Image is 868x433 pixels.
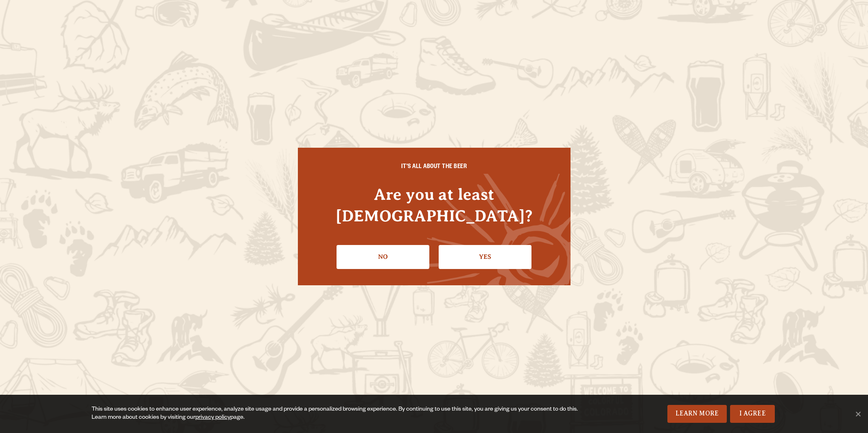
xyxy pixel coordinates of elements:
[439,245,531,269] a: Confirm I'm 21 or older
[667,405,727,423] a: Learn More
[337,245,429,269] a: No
[730,405,775,423] a: I Agree
[314,184,554,227] h4: Are you at least [DEMOGRAPHIC_DATA]?
[195,415,230,421] a: privacy policy
[92,406,588,422] div: This site uses cookies to enhance user experience, analyze site usage and provide a personalized ...
[854,410,862,418] span: No
[314,164,554,171] h6: IT'S ALL ABOUT THE BEER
